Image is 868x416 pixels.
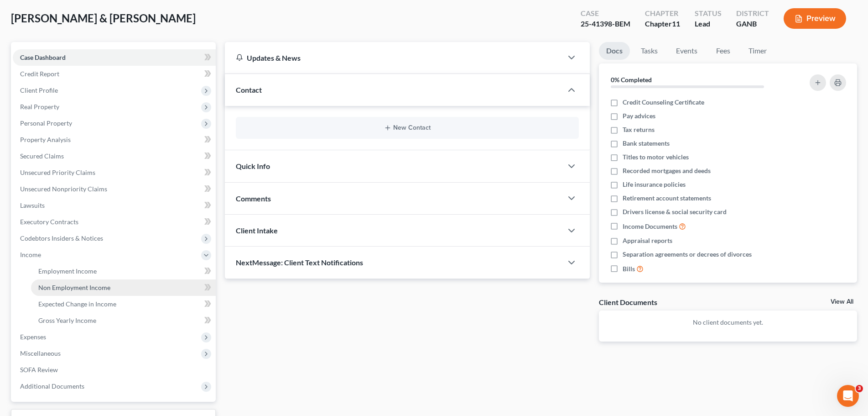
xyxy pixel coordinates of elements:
[236,162,270,170] span: Quick Info
[13,181,216,197] a: Unsecured Nonpriority Claims
[645,19,680,29] div: Chapter
[831,299,853,305] a: View All
[13,148,216,164] a: Secured Claims
[20,218,78,226] span: Executory Contracts
[31,279,216,296] a: Non Employment Income
[13,49,216,66] a: Case Dashboard
[20,169,95,176] span: Unsecured Priority Claims
[611,76,652,84] strong: 0% Completed
[20,366,58,374] span: SOFA Review
[38,316,96,324] span: Gross Yearly Income
[599,297,657,307] div: Client Documents
[623,264,635,274] span: Bills
[741,42,774,60] a: Timer
[708,42,738,60] a: Fees
[20,333,46,341] span: Expenses
[623,222,677,231] span: Income Documents
[837,385,859,407] iframe: Intercom live chat
[20,185,107,193] span: Unsecured Nonpriority Claims
[20,136,71,143] span: Property Analysis
[31,312,216,329] a: Gross Yearly Income
[623,207,727,216] span: Drivers license & social security card
[20,201,45,209] span: Lawsuits
[13,197,216,214] a: Lawsuits
[736,8,769,19] div: District
[20,251,41,258] span: Income
[243,124,572,132] button: New Contact
[20,119,72,127] span: Personal Property
[623,250,752,259] span: Separation agreements or decrees of divorces
[236,194,271,203] span: Comments
[20,152,64,160] span: Secured Claims
[20,234,103,242] span: Codebtors Insiders & Notices
[695,8,722,19] div: Status
[11,11,196,25] span: [PERSON_NAME] & [PERSON_NAME]
[236,53,551,63] div: Updates & News
[31,296,216,312] a: Expected Change in Income
[599,42,630,60] a: Docs
[20,349,61,357] span: Miscellaneous
[623,180,686,189] span: Life insurance policies
[20,86,58,94] span: Client Profile
[20,382,84,390] span: Additional Documents
[31,263,216,279] a: Employment Income
[581,8,630,19] div: Case
[236,226,278,235] span: Client Intake
[645,8,680,19] div: Chapter
[736,19,769,29] div: GANB
[623,194,711,203] span: Retirement account statements
[623,153,689,162] span: Titles to motor vehicles
[623,236,672,245] span: Appraisal reports
[634,42,665,60] a: Tasks
[856,385,863,392] span: 3
[38,284,110,291] span: Non Employment Income
[236,258,363,267] span: NextMessage: Client Text Notifications
[623,111,655,121] span: Pay advices
[13,132,216,148] a: Property Analysis
[13,214,216,230] a: Executory Contracts
[13,66,216,82] a: Credit Report
[13,164,216,181] a: Unsecured Priority Claims
[38,267,97,275] span: Employment Income
[581,19,630,29] div: 25-41398-BEM
[672,19,680,28] span: 11
[623,166,711,175] span: Recorded mortgages and deeds
[623,125,655,134] span: Tax returns
[606,318,850,327] p: No client documents yet.
[20,53,66,61] span: Case Dashboard
[13,362,216,378] a: SOFA Review
[236,85,262,94] span: Contact
[695,19,722,29] div: Lead
[20,70,59,78] span: Credit Report
[669,42,705,60] a: Events
[38,300,116,308] span: Expected Change in Income
[20,103,59,111] span: Real Property
[784,8,846,29] button: Preview
[623,98,704,107] span: Credit Counseling Certificate
[623,139,670,148] span: Bank statements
